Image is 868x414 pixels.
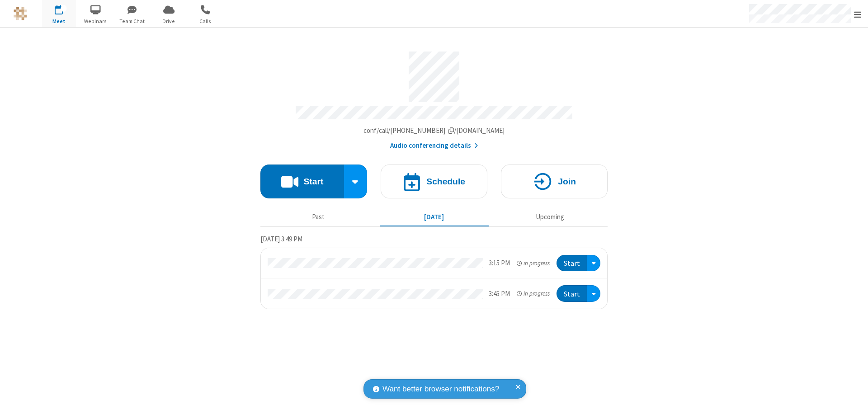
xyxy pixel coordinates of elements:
[152,17,186,25] span: Drive
[390,141,478,151] button: Audio conferencing details
[558,177,576,186] h4: Join
[363,126,505,136] button: Copy my meeting room linkCopy my meeting room link
[264,208,373,226] button: Past
[260,45,608,151] section: Account details
[115,17,149,25] span: Team Chat
[382,383,499,395] span: Want better browser notifications?
[845,390,861,408] iframe: Chat
[260,235,302,243] span: [DATE] 3:49 PM
[260,165,344,198] button: Start
[189,17,222,25] span: Calls
[79,17,113,25] span: Webinars
[381,165,487,198] button: Schedule
[495,208,604,226] button: Upcoming
[344,165,368,198] div: Start conference options
[517,289,550,298] em: in progress
[557,255,587,272] button: Start
[489,258,510,268] div: 3:15 PM
[303,177,323,186] h4: Start
[61,5,67,12] div: 2
[517,259,550,268] em: in progress
[260,234,608,309] section: Today's Meetings
[380,208,489,226] button: [DATE]
[587,285,600,302] div: Open menu
[587,255,600,272] div: Open menu
[489,289,510,299] div: 3:45 PM
[501,165,608,198] button: Join
[426,177,465,186] h4: Schedule
[14,7,27,20] img: QA Selenium DO NOT DELETE OR CHANGE
[363,126,505,135] span: Copy my meeting room link
[557,285,587,302] button: Start
[42,17,76,25] span: Meet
